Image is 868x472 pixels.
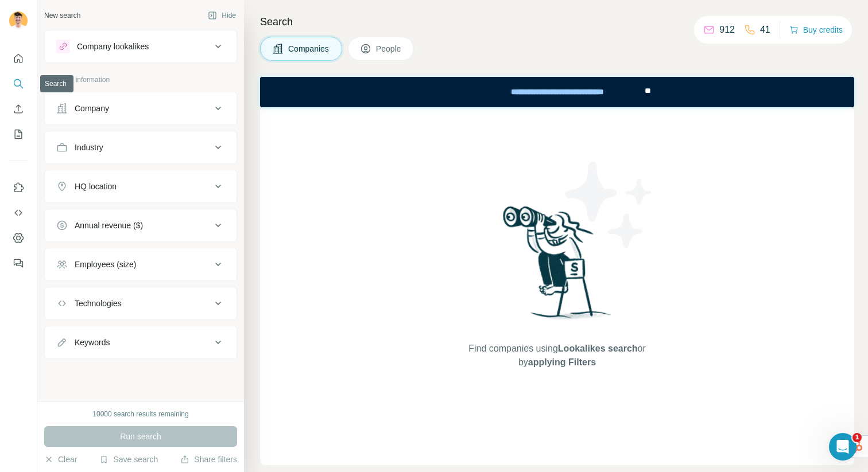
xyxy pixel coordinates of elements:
[260,77,854,107] iframe: Banner
[719,23,735,37] p: 912
[180,454,237,465] button: Share filters
[200,7,244,24] button: Hide
[9,202,28,223] button: Use Surfe API
[45,33,237,60] button: Company lookalikes
[528,357,596,367] span: applying Filters
[77,41,149,52] div: Company lookalikes
[75,181,117,192] div: HQ location
[789,22,843,38] button: Buy credits
[9,48,28,69] button: Quick start
[829,433,857,461] iframe: Intercom live chat
[9,253,28,274] button: Feedback
[9,73,28,94] button: Search
[9,11,28,30] img: Avatar
[9,228,28,248] button: Dashboard
[260,14,854,30] h4: Search
[44,75,237,85] p: Company information
[45,173,237,200] button: HQ location
[99,454,158,465] button: Save search
[45,290,237,317] button: Technologies
[75,220,143,231] div: Annual revenue ($)
[75,337,110,348] div: Keywords
[465,342,649,369] span: Find companies using or by
[9,124,28,145] button: My lists
[9,99,28,119] button: Enrich CSV
[75,103,109,114] div: Company
[45,329,237,356] button: Keywords
[92,409,188,419] div: 10000 search results remaining
[45,251,237,278] button: Employees (size)
[75,259,136,270] div: Employees (size)
[44,454,77,465] button: Clear
[45,95,237,122] button: Company
[558,344,638,353] span: Lookalikes search
[9,177,28,198] button: Use Surfe on LinkedIn
[75,142,103,153] div: Industry
[44,10,80,21] div: New search
[376,43,402,54] span: People
[557,153,661,256] img: Surfe Illustration - Stars
[75,298,122,309] div: Technologies
[852,433,862,442] span: 1
[498,203,617,331] img: Surfe Illustration - Woman searching with binoculars
[288,43,330,54] span: Companies
[45,212,237,239] button: Annual revenue ($)
[760,23,770,37] p: 41
[45,134,237,161] button: Industry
